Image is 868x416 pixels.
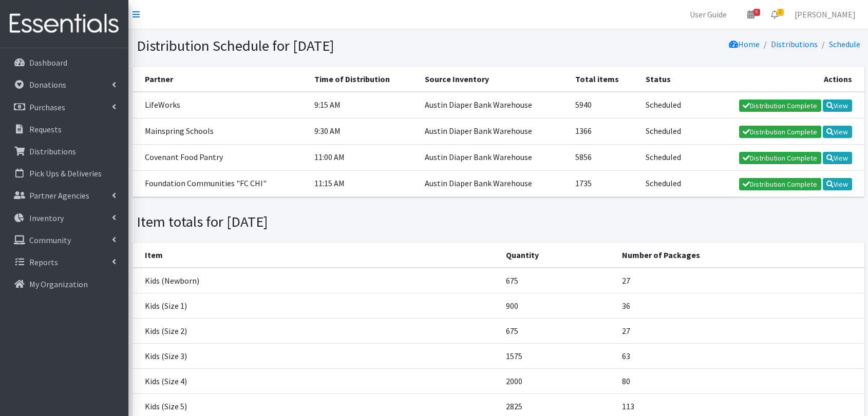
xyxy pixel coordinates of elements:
[4,97,124,117] a: Purchases
[133,67,309,92] th: Partner
[777,9,784,16] span: 2
[419,144,569,170] td: Austin Diaper Bank Warehouse
[753,9,760,16] span: 8
[771,39,818,49] a: Distributions
[133,92,309,118] td: LifeWorks
[133,144,309,170] td: Covenant Food Pantry
[29,80,66,90] p: Donations
[616,368,864,393] td: 80
[137,213,495,231] h1: Item totals for [DATE]
[308,170,419,196] td: 11:15 AM
[786,4,864,25] a: [PERSON_NAME]
[639,92,700,118] td: Scheduled
[4,163,124,184] a: Pick Ups & Deliveries
[137,37,495,55] h1: Distribution Schedule for [DATE]
[639,118,700,144] td: Scheduled
[419,118,569,144] td: Austin Diaper Bank Warehouse
[823,126,852,138] a: View
[308,67,419,92] th: Time of Distribution
[308,144,419,170] td: 11:00 AM
[4,185,124,206] a: Partner Agencies
[639,67,700,92] th: Status
[29,235,71,245] p: Community
[133,293,500,318] td: Kids (Size 1)
[29,102,65,112] p: Purchases
[4,119,124,140] a: Requests
[823,178,852,190] a: View
[4,274,124,294] a: My Organization
[29,168,102,179] p: Pick Ups & Deliveries
[133,343,500,368] td: Kids (Size 3)
[133,268,500,293] td: Kids (Newborn)
[419,170,569,196] td: Austin Diaper Bank Warehouse
[639,170,700,196] td: Scheduled
[569,92,639,118] td: 5940
[616,318,864,343] td: 27
[616,343,864,368] td: 63
[500,243,616,268] th: Quantity
[4,7,124,41] img: HumanEssentials
[29,124,62,134] p: Requests
[739,178,821,190] a: Distribution Complete
[739,126,821,138] a: Distribution Complete
[29,213,64,223] p: Inventory
[308,118,419,144] td: 9:30 AM
[29,279,88,289] p: My Organization
[4,141,124,162] a: Distributions
[4,230,124,250] a: Community
[699,67,864,92] th: Actions
[616,243,864,268] th: Number of Packages
[133,318,500,343] td: Kids (Size 2)
[739,152,821,164] a: Distribution Complete
[823,100,852,112] a: View
[133,118,309,144] td: Mainspring Schools
[569,170,639,196] td: 1735
[616,268,864,293] td: 27
[500,343,616,368] td: 1575
[29,257,58,267] p: Reports
[639,144,700,170] td: Scheduled
[419,67,569,92] th: Source Inventory
[133,243,500,268] th: Item
[616,293,864,318] td: 36
[4,74,124,95] a: Donations
[133,170,309,196] td: Foundation Communities "FC CHI"
[823,152,852,164] a: View
[569,118,639,144] td: 1366
[419,92,569,118] td: Austin Diaper Bank Warehouse
[29,57,67,68] p: Dashboard
[29,190,89,201] p: Partner Agencies
[739,4,763,25] a: 8
[4,252,124,272] a: Reports
[729,39,760,49] a: Home
[29,146,76,156] p: Distributions
[569,67,639,92] th: Total items
[133,368,500,393] td: Kids (Size 4)
[500,293,616,318] td: 900
[500,268,616,293] td: 675
[739,100,821,112] a: Distribution Complete
[500,318,616,343] td: 675
[500,368,616,393] td: 2000
[308,92,419,118] td: 9:15 AM
[4,52,124,73] a: Dashboard
[4,208,124,228] a: Inventory
[682,4,735,25] a: User Guide
[569,144,639,170] td: 5856
[763,4,786,25] a: 2
[829,39,860,49] a: Schedule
